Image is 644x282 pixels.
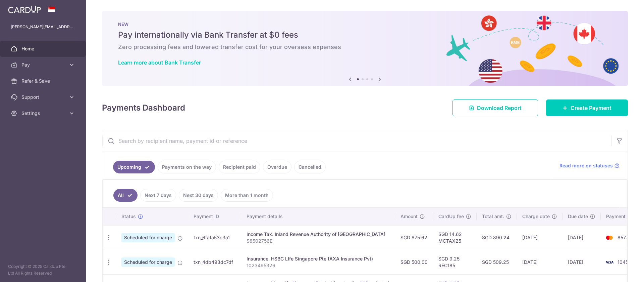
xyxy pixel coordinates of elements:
span: 1045 [618,259,628,265]
span: CardUp fee [438,213,464,220]
th: Payment ID [188,208,241,225]
p: NEW [118,22,612,27]
td: [DATE] [562,250,601,274]
th: Payment details [241,208,395,225]
span: Due date [568,213,588,220]
span: Scheduled for charge [121,233,175,242]
td: SGD 890.24 [477,225,517,250]
span: Create Payment [571,104,611,112]
a: More than 1 month [221,189,273,202]
a: Read more on statuses [559,162,620,169]
a: Next 7 days [140,189,176,202]
td: [DATE] [517,250,562,274]
td: SGD 500.00 [395,250,433,274]
span: Total amt. [482,213,504,220]
h5: Pay internationally via Bank Transfer at $0 fees [118,30,612,40]
span: Scheduled for charge [121,257,175,267]
a: Next 30 days [179,189,218,202]
td: SGD 14.62 MCTAX25 [433,225,477,250]
div: Income Tax. Inland Revenue Authority of [GEOGRAPHIC_DATA] [247,231,390,238]
span: Home [21,45,66,52]
a: Create Payment [546,99,628,116]
input: Search by recipient name, payment id or reference [102,130,611,152]
p: 1023495326 [247,262,390,269]
a: Upcoming [113,161,155,173]
a: Learn more about Bank Transfer [118,59,201,66]
td: [DATE] [562,225,601,250]
a: Download Report [452,99,538,116]
span: 8577 [618,235,629,240]
p: [PERSON_NAME][EMAIL_ADDRESS][DOMAIN_NAME] [11,24,75,30]
img: Bank transfer banner [102,11,628,86]
span: Support [21,94,66,100]
td: SGD 9.25 REC185 [433,250,477,274]
td: SGD 875.62 [395,225,433,250]
td: SGD 509.25 [477,250,517,274]
span: Pay [21,62,66,68]
span: Amount [400,213,418,220]
span: Status [121,213,136,220]
span: Read more on statuses [559,162,613,169]
td: txn_6fafa53c3a1 [188,225,241,250]
h4: Payments Dashboard [102,102,185,114]
a: All [113,189,138,202]
span: Settings [21,110,66,117]
span: Refer & Save [21,78,66,84]
img: CardUp [8,5,41,13]
span: Download Report [477,104,522,112]
img: Bank Card [603,258,616,266]
a: Overdue [263,161,291,173]
h6: Zero processing fees and lowered transfer cost for your overseas expenses [118,43,612,51]
div: Insurance. HSBC LIfe Singapore Pte (AXA Insurance Pvt) [247,255,390,262]
td: txn_4db493dc7df [188,250,241,274]
a: Cancelled [294,161,326,173]
p: S8502756E [247,238,390,244]
a: Payments on the way [158,161,216,173]
td: [DATE] [517,225,562,250]
a: Recipient paid [219,161,260,173]
img: Bank Card [603,234,616,242]
span: Charge date [522,213,550,220]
